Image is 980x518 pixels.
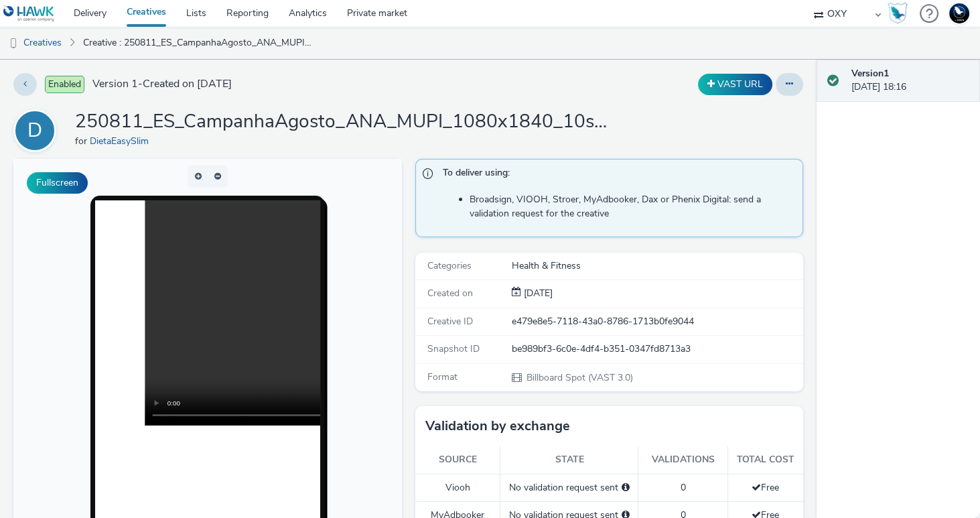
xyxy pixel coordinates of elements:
span: Version 1 - Created on [DATE] [92,76,232,92]
th: State [500,446,638,474]
div: Please select a deal below and click on Send to send a validation request to Viooh. [622,481,630,495]
span: Categories [427,259,472,272]
span: for [75,135,90,147]
button: VAST URL [698,74,772,95]
span: Enabled [45,76,84,93]
span: Billboard Spot (VAST 3.0) [525,371,633,384]
img: Hawk Academy [888,3,908,24]
h1: 250811_ES_CampanhaAgosto_ANA_MUPI_1080x1840_10s_VV.mp4 [75,109,611,135]
span: Snapshot ID [427,342,480,355]
h3: Validation by exchange [425,416,570,436]
span: 0 [680,481,685,494]
li: Broadsign, VIOOH, Stroer, MyAdbooker, Dax or Phenix Digital: send a validation request for the cr... [470,193,796,220]
td: Viooh [415,474,500,501]
span: Free [752,481,779,494]
a: Hawk Academy [888,3,913,24]
strong: Version 1 [851,67,888,80]
div: [DATE] 18:16 [851,67,969,94]
span: [DATE] [521,287,553,300]
div: Duplicate the creative as a VAST URL [695,74,776,95]
span: Format [427,371,458,383]
button: Fullscreen [27,172,88,194]
span: Created on [427,287,473,300]
div: No validation request sent [507,481,631,495]
th: Total cost [727,446,803,474]
span: To deliver using: [443,166,790,184]
div: Creation 16 September 2025, 18:16 [521,287,553,300]
a: D [13,124,62,137]
th: Validations [638,446,727,474]
a: DietaEasySlim [90,135,154,147]
div: Health & Fitness [512,259,802,273]
img: dooh [7,37,20,50]
div: D [27,112,42,149]
th: Source [415,446,500,474]
div: e479e8e5-7118-43a0-8786-1713b0fe9044 [512,315,802,328]
span: Creative ID [427,315,473,328]
div: be989bf3-6c0e-4df4-b351-0347fd8713a3 [512,342,802,356]
a: Creative : 250811_ES_CampanhaAgosto_ANA_MUPI_1080x1840_10s_VV.mp4 [76,27,322,59]
img: Support Hawk [949,3,969,23]
img: undefined Logo [3,5,55,22]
